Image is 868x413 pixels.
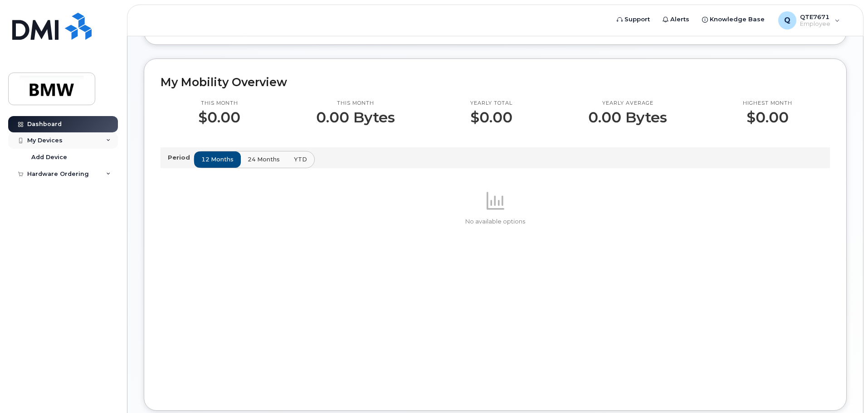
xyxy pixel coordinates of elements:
[696,10,771,29] a: Knowledge Base
[198,100,240,107] p: This month
[588,100,667,107] p: Yearly average
[168,153,194,162] p: Period
[610,10,656,29] a: Support
[784,15,790,26] span: Q
[710,15,765,24] span: Knowledge Base
[470,109,512,126] p: $0.00
[470,100,512,107] p: Yearly total
[800,13,830,20] span: QTE7671
[743,109,792,126] p: $0.00
[198,109,240,126] p: $0.00
[670,15,689,24] span: Alerts
[743,100,792,107] p: Highest month
[772,11,846,29] div: QTE7671
[316,100,395,107] p: This month
[248,155,280,164] span: 24 months
[800,20,830,28] span: Employee
[656,10,696,29] a: Alerts
[588,109,667,126] p: 0.00 Bytes
[161,75,830,89] h2: My Mobility Overview
[829,374,861,406] iframe: Messenger Launcher
[624,15,650,24] span: Support
[316,109,395,126] p: 0.00 Bytes
[294,155,307,164] span: YTD
[161,218,830,226] p: No available options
